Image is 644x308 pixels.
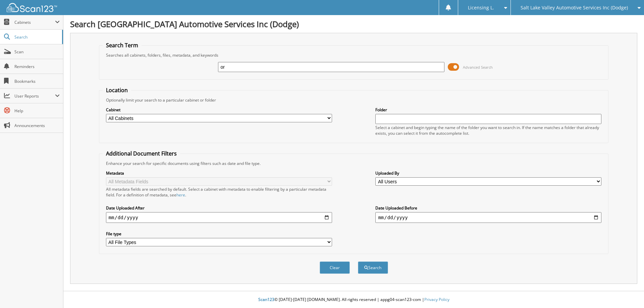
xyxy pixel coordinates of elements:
[320,261,350,274] button: Clear
[521,6,628,10] span: Salt Lake Valley Automotive Services Inc (Dodge)
[14,108,60,114] span: Help
[375,212,601,223] input: end
[375,205,601,211] label: Date Uploaded Before
[14,19,55,25] span: Cabinets
[14,64,60,69] span: Reminders
[103,97,605,103] div: Optionally limit your search to a particular cabinet or folder
[14,123,60,128] span: Announcements
[103,86,131,94] legend: Location
[463,65,493,70] span: Advanced Search
[14,49,60,55] span: Scan
[424,297,449,302] a: Privacy Policy
[14,78,60,84] span: Bookmarks
[103,150,180,157] legend: Additional Document Filters
[7,3,57,12] img: scan123-logo-white.svg
[610,276,644,308] iframe: Chat Widget
[106,205,332,211] label: Date Uploaded After
[103,52,605,58] div: Searches all cabinets, folders, files, metadata, and keywords
[358,261,388,274] button: Search
[14,34,59,40] span: Search
[258,297,274,302] span: Scan123
[70,18,637,29] h1: Search [GEOGRAPHIC_DATA] Automotive Services Inc (Dodge)
[63,292,644,308] div: © [DATE]-[DATE] [DOMAIN_NAME]. All rights reserved | appg04-scan123-com |
[14,93,55,99] span: User Reports
[103,161,605,166] div: Enhance your search for specific documents using filters such as date and file type.
[375,125,601,136] div: Select a cabinet and begin typing the name of the folder you want to search in. If the name match...
[106,107,332,113] label: Cabinet
[106,212,332,223] input: start
[106,231,332,237] label: File type
[106,186,332,198] div: All metadata fields are searched by default. Select a cabinet with metadata to enable filtering b...
[375,170,601,176] label: Uploaded By
[103,42,142,49] legend: Search Term
[106,170,332,176] label: Metadata
[468,6,494,10] span: Licensing L.
[176,192,185,198] a: here
[375,107,601,113] label: Folder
